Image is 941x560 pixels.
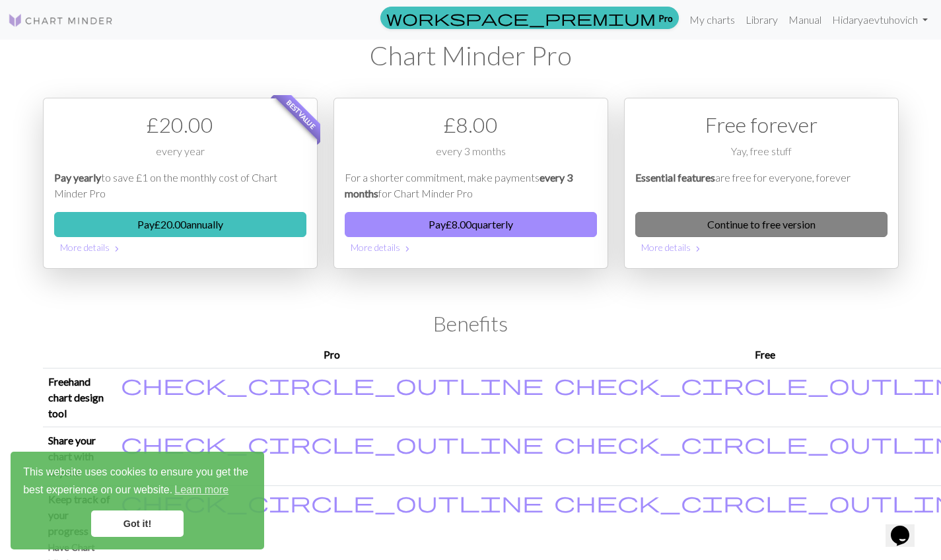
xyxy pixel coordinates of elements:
span: chevron_right [402,242,413,256]
p: to save £1 on the monthly cost of Chart Minder Pro [54,170,306,201]
a: dismiss cookie message [91,510,184,537]
span: check_circle_outline [121,431,543,456]
p: Share your chart with anyone [48,433,110,480]
a: Manual [783,7,827,33]
em: Pay yearly [54,171,101,184]
span: This website uses cookies to ensure you get the best experience on our website. [23,464,252,500]
button: Pay£8.00quarterly [345,212,597,237]
div: Payment option 1 [43,98,318,269]
div: cookieconsent [11,452,264,549]
a: Pro [380,7,679,29]
p: Freehand chart design tool [48,374,110,421]
a: learn more about cookies [172,480,230,500]
div: every year [54,143,306,170]
span: chevron_right [693,242,703,256]
h1: Chart Minder Pro [43,40,899,71]
div: £ 20.00 [54,109,306,141]
button: Pay£20.00annually [54,212,306,237]
th: Pro [116,341,549,368]
a: My charts [684,7,740,33]
span: workspace_premium [386,9,656,27]
em: every 3 months [345,171,573,199]
button: More details [54,237,306,258]
p: are free for everyone, forever [635,170,888,201]
i: Included [121,433,543,454]
button: More details [635,237,888,258]
div: Free option [624,98,899,269]
span: Best value [273,87,329,143]
iframe: chat widget [886,507,928,547]
div: every 3 months [345,143,597,170]
h2: Benefits [43,311,899,336]
span: check_circle_outline [121,372,543,397]
img: Logo [8,13,114,28]
i: Included [121,374,543,395]
div: £ 8.00 [345,109,597,141]
i: Included [121,491,543,512]
em: Essential features [635,171,715,184]
a: Continue to free version [635,212,888,237]
button: More details [345,237,597,258]
div: Payment option 2 [333,98,608,269]
a: Hidaryaevtuhovich [827,7,933,33]
a: Library [740,7,783,33]
p: For a shorter commitment, make payments for Chart Minder Pro [345,170,597,201]
div: Yay, free stuff [635,143,888,170]
span: chevron_right [112,242,122,256]
span: check_circle_outline [121,489,543,514]
div: Free forever [635,109,888,141]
